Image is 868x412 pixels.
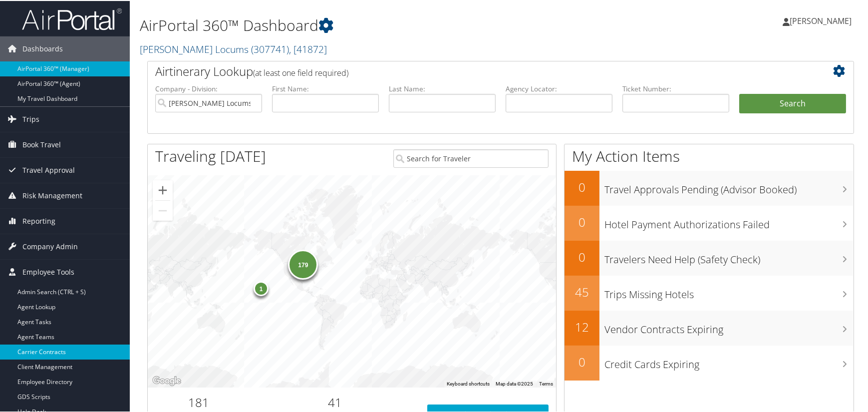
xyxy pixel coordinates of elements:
[622,83,729,93] label: Ticket Number:
[22,6,122,30] img: airportal-logo.png
[565,283,599,300] h2: 45
[565,353,599,370] h2: 0
[155,62,787,79] h2: Airtinerary Lookup
[393,148,549,167] input: Search for Traveler
[604,212,854,231] h3: Hotel Payment Authorizations Failed
[565,310,854,345] a: 12Vendor Contracts Expiring
[565,178,599,195] h2: 0
[22,35,63,60] span: Dashboards
[604,177,854,196] h3: Travel Approvals Pending (Advisor Booked)
[604,282,854,301] h3: Trips Missing Hotels
[565,275,854,310] a: 45Trips Missing Hotels
[155,83,262,93] label: Company - Division:
[153,200,173,220] button: Zoom out
[565,170,854,205] a: 0Travel Approvals Pending (Advisor Booked)
[257,393,412,410] h2: 41
[253,66,348,77] span: (at least one field required)
[565,205,854,240] a: 0Hotel Payment Authorizations Failed
[565,248,599,265] h2: 0
[150,374,183,387] img: Google
[22,131,61,156] span: Book Travel
[289,41,327,55] span: , [ 41872 ]
[565,240,854,275] a: 0Travelers Need Help (Safety Check)
[565,145,854,166] h1: My Action Items
[604,317,854,336] h3: Vendor Contracts Expiring
[288,249,318,279] div: 179
[447,380,490,387] button: Keyboard shortcuts
[565,213,599,230] h2: 0
[22,157,75,182] span: Travel Approval
[783,5,862,35] a: [PERSON_NAME]
[251,41,289,55] span: ( 307741 )
[155,145,266,166] h1: Traveling [DATE]
[254,280,269,295] div: 1
[22,208,55,233] span: Reporting
[565,345,854,380] a: 0Credit Cards Expiring
[22,233,78,258] span: Company Admin
[272,83,379,93] label: First Name:
[389,83,496,93] label: Last Name:
[739,93,846,113] button: Search
[604,247,854,266] h3: Travelers Need Help (Safety Check)
[790,14,852,25] span: [PERSON_NAME]
[604,352,854,371] h3: Credit Cards Expiring
[155,393,242,410] h2: 181
[22,106,39,131] span: Trips
[153,179,173,199] button: Zoom in
[22,182,82,207] span: Risk Management
[22,259,74,284] span: Employee Tools
[140,14,621,35] h1: AirPortal 360™ Dashboard
[539,380,553,386] a: Terms (opens in new tab)
[140,41,327,55] a: [PERSON_NAME] Locums
[150,374,183,387] a: Open this area in Google Maps (opens a new window)
[496,380,533,386] span: Map data ©2025
[506,83,612,93] label: Agency Locator:
[565,318,599,335] h2: 12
